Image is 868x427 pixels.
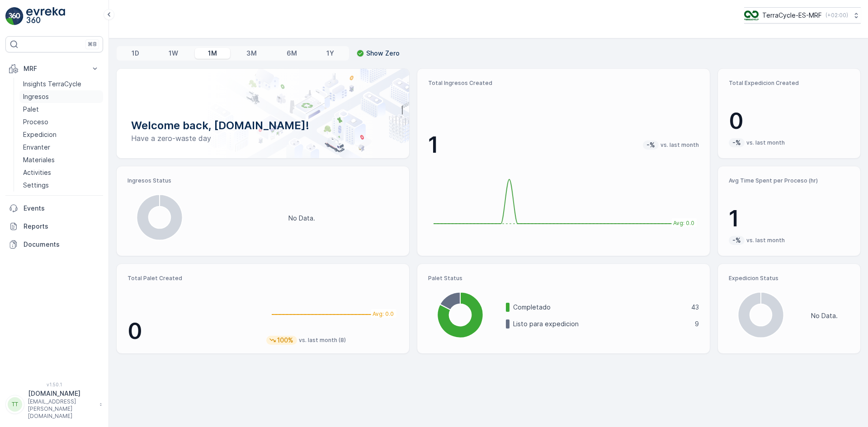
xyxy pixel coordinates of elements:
p: Have a zero-waste day [131,133,395,144]
p: Avg Time Spent per Proceso (hr) [729,177,849,184]
p: 1 [428,131,439,159]
button: MRF [5,60,103,78]
p: Reports [24,222,99,231]
p: Palet [23,105,39,114]
p: 1W [169,49,178,58]
a: Expedicion [19,128,103,141]
p: No Data. [288,214,315,223]
a: Palet [19,103,103,116]
p: ( +02:00 ) [826,12,848,19]
p: Welcome back, [DOMAIN_NAME]! [131,118,395,133]
p: Total Expedicion Created [729,80,849,87]
p: vs. last month [746,237,785,244]
p: [EMAIL_ADDRESS][PERSON_NAME][DOMAIN_NAME] [28,398,95,420]
p: Completado [513,303,685,312]
a: Envanter [19,141,103,154]
p: Expedicion [23,130,57,139]
p: 43 [691,303,699,312]
p: 9 [695,319,699,328]
p: 1D [132,49,139,58]
div: TT [8,397,22,412]
p: Ingresos Status [127,177,398,184]
p: 1 [729,205,849,232]
p: Envanter [23,143,50,152]
p: -% [731,138,742,147]
span: v 1.50.1 [5,382,103,387]
p: Materiales [23,155,55,164]
p: vs. last month [660,141,699,149]
p: No Data. [811,311,838,320]
button: TerraCycle-ES-MRF(+02:00) [744,7,861,23]
img: TC_mwK4AaT.png [744,10,759,20]
p: 6M [287,49,297,58]
a: Ingresos [19,90,103,103]
p: Palet Status [428,275,699,282]
a: Events [5,199,103,217]
p: 100% [276,336,294,345]
p: 1Y [326,49,334,58]
p: vs. last month [746,139,785,146]
a: Settings [19,179,103,192]
img: logo [5,7,24,25]
p: TerraCycle-ES-MRF [762,11,822,20]
p: Documents [24,240,99,249]
p: Activities [23,168,51,177]
p: 0 [127,318,259,345]
p: Proceso [23,117,48,127]
p: 0 [729,108,849,135]
a: Documents [5,235,103,253]
p: Listo para expedicion [513,319,689,328]
p: 1M [208,49,217,58]
p: vs. last month (8) [299,337,346,344]
button: TT[DOMAIN_NAME][EMAIL_ADDRESS][PERSON_NAME][DOMAIN_NAME] [5,389,103,420]
p: [DOMAIN_NAME] [28,389,95,398]
a: Insights TerraCycle [19,78,103,90]
p: Total Palet Created [127,275,259,282]
p: Total Ingresos Created [428,80,699,87]
p: Ingresos [23,92,49,101]
p: Expedicion Status [729,275,849,282]
p: -% [646,141,656,150]
a: Activities [19,166,103,179]
img: logo_light-DOdMpM7g.png [26,7,65,25]
p: MRF [24,64,85,73]
a: Materiales [19,154,103,166]
p: Settings [23,181,49,190]
p: Show Zero [366,49,400,58]
p: ⌘B [88,41,97,48]
p: Events [24,204,99,213]
p: 3M [246,49,257,58]
a: Proceso [19,116,103,128]
a: Reports [5,217,103,235]
p: Insights TerraCycle [23,80,81,89]
p: -% [731,236,742,245]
